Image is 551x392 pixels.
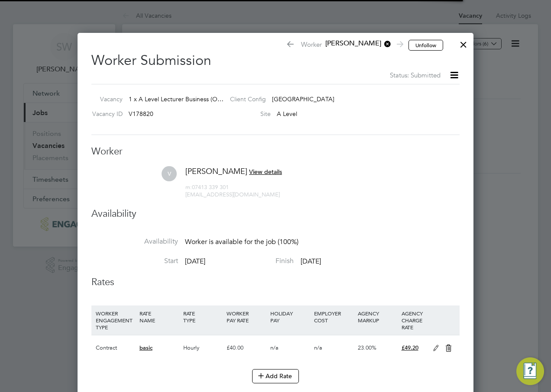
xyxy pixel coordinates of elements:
[223,95,266,103] label: Client Config
[272,95,334,103] span: [GEOGRAPHIC_DATA]
[207,257,294,266] label: Finish
[94,335,137,360] div: Contract
[408,40,443,51] button: Unfollow
[399,305,428,335] div: AGENCY CHARGE RATE
[91,208,460,220] h3: Availability
[312,305,356,328] div: EMPLOYER COST
[91,237,178,246] label: Availability
[91,45,460,80] h2: Worker Submission
[356,305,399,328] div: AGENCY MARKUP
[358,344,376,351] span: 23.00%
[129,95,224,103] span: 1 x A Level Lecturer Business (O…
[268,305,312,328] div: HOLIDAY PAY
[139,344,152,351] span: basic
[137,305,181,328] div: RATE NAME
[181,305,225,328] div: RATE TYPE
[94,305,137,335] div: WORKER ENGAGEMENT TYPE
[516,357,544,385] button: Engage Resource Center
[224,335,268,360] div: £40.00
[322,39,391,48] span: [PERSON_NAME]
[185,238,298,246] span: Worker is available for the job (100%)
[129,110,153,118] span: V178820
[91,257,178,266] label: Start
[185,191,280,198] span: [EMAIL_ADDRESS][DOMAIN_NAME]
[390,71,441,79] span: Status: Submitted
[185,166,247,176] span: [PERSON_NAME]
[88,95,123,103] label: Vacancy
[181,335,225,360] div: Hourly
[185,183,229,191] span: 07413 339 301
[91,276,460,289] h3: Rates
[270,344,279,351] span: n/a
[223,110,271,118] label: Site
[91,145,460,158] h3: Worker
[277,110,297,118] span: A Level
[252,369,299,383] button: Add Rate
[286,39,402,51] span: Worker
[88,110,123,118] label: Vacancy ID
[249,168,282,176] span: View details
[314,344,322,351] span: n/a
[185,257,205,266] span: [DATE]
[402,344,418,351] span: £49.20
[224,305,268,328] div: WORKER PAY RATE
[162,166,177,181] span: V
[301,257,321,266] span: [DATE]
[185,183,192,191] span: m:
